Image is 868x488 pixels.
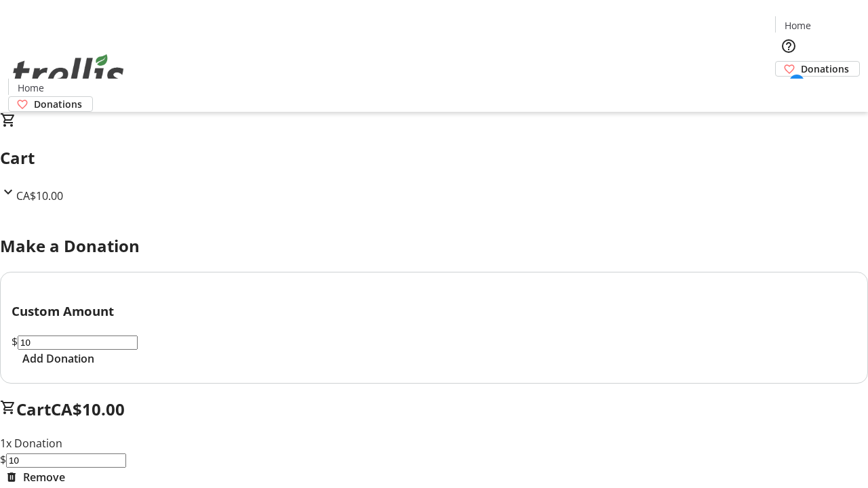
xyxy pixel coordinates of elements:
span: CA$10.00 [51,398,125,420]
input: Donation Amount [6,453,126,468]
span: Home [785,18,811,33]
a: Donations [775,61,860,77]
a: Home [9,81,52,95]
button: Cart [775,77,802,104]
input: Donation Amount [18,335,138,350]
span: Remove [23,469,65,485]
a: Home [776,18,819,33]
img: Orient E2E Organization oLZarfd70T's Logo [8,39,129,107]
h3: Custom Amount [12,302,856,321]
span: Donations [34,97,82,111]
span: Add Donation [22,350,94,367]
span: Home [18,81,44,95]
span: Donations [801,62,849,76]
a: Donations [8,96,93,112]
span: $ [12,334,18,349]
span: CA$10.00 [16,188,63,203]
button: Help [775,33,802,60]
button: Add Donation [12,350,105,367]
